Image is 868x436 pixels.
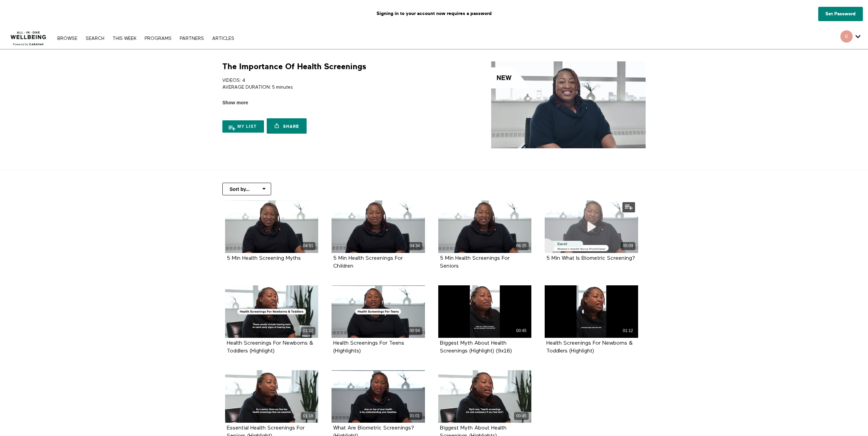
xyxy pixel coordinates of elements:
a: Health Screenings For Newborns & Toddlers (Highlight) [546,341,633,354]
a: 5 Min Health Screening Myths 04:51 [225,200,319,253]
div: 05:09 [621,242,635,250]
div: Secondary [835,27,866,49]
div: 06:25 [514,242,529,250]
a: 5 Min Health Screenings For Seniors [440,256,510,269]
a: 5 Min What Is Biometric Screening? 05:09 [545,200,638,253]
a: Health Screenings For Newborns & Toddlers (Highlight) 01:12 [545,285,638,338]
div: 01:01 [408,412,422,420]
a: Share [267,118,306,134]
a: PROGRAMS [141,36,175,41]
div: 01:12 [301,327,315,335]
a: What Are Biometric Screenings? (Highlight) 01:01 [332,370,425,423]
nav: Primary [54,35,237,42]
div: 00:45 [514,327,529,335]
strong: 5 Min What Is Biometric Screening? [546,256,635,261]
div: 01:18 [301,412,315,420]
a: Health Screenings For Teens (Highlights) [333,341,404,354]
button: My list [222,120,264,133]
div: 00:45 [514,412,529,420]
div: 04:34 [408,242,422,250]
p: VIDEOS: 4 AVERAGE DURATION: 5 minutes [222,77,431,91]
a: Search [82,36,108,41]
a: ARTICLES [209,36,238,41]
a: Set Password [818,7,863,21]
a: Biggest Myth About Health Screenings (Highlight) (9x16) [440,341,512,354]
p: Signing in to your account now requires a password [5,5,863,22]
img: CARAVAN [8,26,49,47]
div: 01:12 [621,327,635,335]
a: Biggest Myth About Health Screenings (Highlight) (9x16) 00:45 [438,285,532,338]
div: 04:51 [301,242,315,250]
a: Essential Health Screenings For Seniors (Highlight) 01:18 [225,370,319,423]
strong: 5 Min Health Screenings For Children [333,256,403,269]
h1: The Importance Of Health Screenings [222,61,366,72]
a: 5 Min Health Screening Myths [227,256,301,261]
span: Show more [222,99,248,106]
a: THIS WEEK [109,36,140,41]
a: Health Screenings For Newborns & Toddlers (Highlight) 01:12 [225,285,319,338]
img: The Importance Of Health Screenings [491,61,646,148]
a: 5 Min What Is Biometric Screening? [546,256,635,261]
div: 00:54 [408,327,422,335]
a: 5 Min Health Screenings For Seniors 06:25 [438,200,532,253]
a: 5 Min Health Screenings For Children [333,256,403,269]
strong: 5 Min Health Screening Myths [227,256,301,261]
a: Health Screenings For Newborns & Toddlers (Highlight) [227,341,313,354]
a: Biggest Myth About Health Screenings (Highlights) 00:45 [438,370,532,423]
button: Add to my list [622,202,635,212]
a: 5 Min Health Screenings For Children 04:34 [332,200,425,253]
a: Health Screenings For Teens (Highlights) 00:54 [332,285,425,338]
strong: 5 Min Health Screenings For Seniors [440,256,510,269]
a: Browse [54,36,81,41]
a: PARTNERS [176,36,207,41]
